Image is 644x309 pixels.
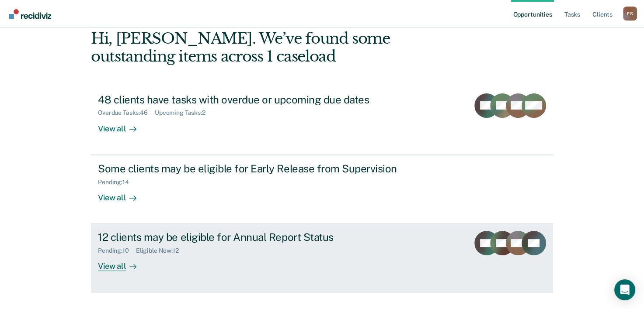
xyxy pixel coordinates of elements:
[155,109,212,117] div: Upcoming Tasks : 2
[623,7,637,21] button: Profile dropdown button
[91,86,553,155] a: 48 clients have tasks with overdue or upcoming due datesOverdue Tasks:46Upcoming Tasks:2View all
[98,247,136,254] div: Pending : 10
[98,179,136,186] div: Pending : 14
[98,117,147,134] div: View all
[98,162,405,175] div: Some clients may be eligible for Early Release from Supervision
[614,279,635,300] div: Open Intercom Messenger
[98,185,147,203] div: View all
[98,254,147,271] div: View all
[91,224,553,292] a: 12 clients may be eligible for Annual Report StatusPending:10Eligible Now:12View all
[98,93,405,106] div: 48 clients have tasks with overdue or upcoming due dates
[91,155,553,224] a: Some clients may be eligible for Early Release from SupervisionPending:14View all
[9,9,51,19] img: Recidiviz
[98,231,405,244] div: 12 clients may be eligible for Annual Report Status
[623,7,637,21] div: F S
[136,247,186,254] div: Eligible Now : 12
[98,109,155,117] div: Overdue Tasks : 46
[91,30,460,65] div: Hi, [PERSON_NAME]. We’ve found some outstanding items across 1 caseload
